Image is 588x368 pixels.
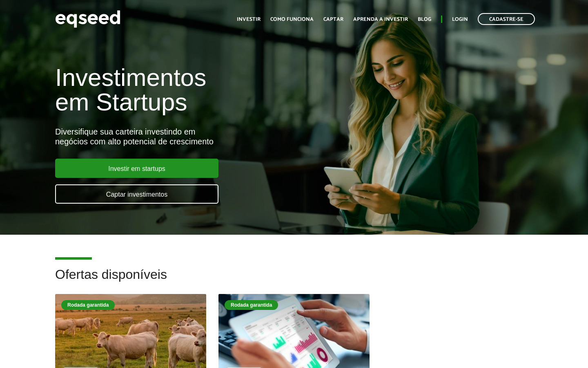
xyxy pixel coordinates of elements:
[478,13,535,25] a: Cadastre-se
[55,159,218,178] a: Investir em startups
[55,127,337,146] div: Diversifique sua carteira investindo em negócios com alto potencial de crescimento
[225,300,278,310] div: Rodada garantida
[353,17,408,22] a: Aprenda a investir
[323,17,343,22] a: Captar
[55,8,120,30] img: EqSeed
[55,184,218,204] a: Captar investimentos
[270,17,314,22] a: Como funciona
[55,65,337,114] h1: Investimentos em Startups
[418,17,431,22] a: Blog
[61,300,115,310] div: Rodada garantida
[55,267,533,294] h2: Ofertas disponíveis
[237,17,261,22] a: Investir
[452,17,468,22] a: Login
